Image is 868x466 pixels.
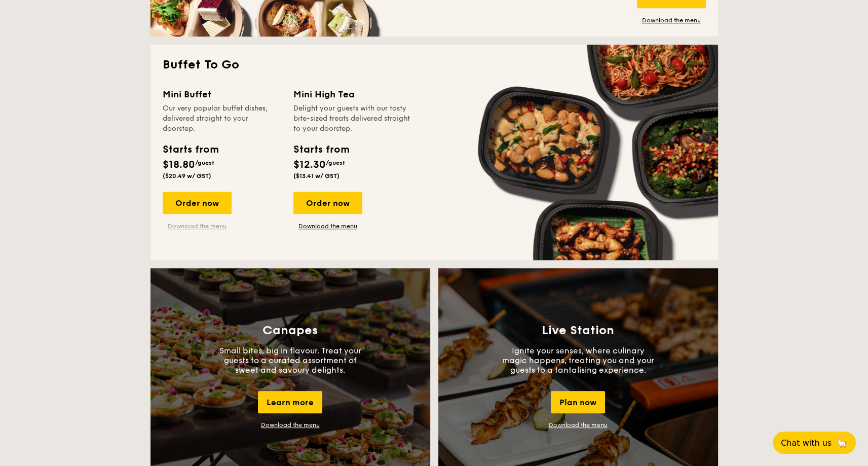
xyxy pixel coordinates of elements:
[163,172,211,180] span: ($20.49 w/ GST)
[773,432,856,454] button: Chat with us🦙
[502,346,654,375] p: Ignite your senses, where culinary magic happens, treating you and your guests to a tantalising e...
[163,142,218,157] div: Starts from
[781,438,832,448] span: Chat with us
[549,421,608,428] a: Download the menu
[293,103,412,134] div: Delight your guests with our tasty bite-sized treats delivered straight to your doorstep.
[163,87,281,101] div: Mini Buffet
[163,57,706,73] h2: Buffet To Go
[293,159,326,171] span: $12.30
[163,222,232,230] a: Download the menu
[258,391,322,413] div: Learn more
[293,142,349,157] div: Starts from
[542,324,614,338] h3: Live Station
[293,172,339,180] span: ($13.41 w/ GST)
[261,421,320,428] a: Download the menu
[293,222,362,230] a: Download the menu
[163,103,281,134] div: Our very popular buffet dishes, delivered straight to your doorstep.
[163,159,195,171] span: $18.80
[836,437,848,449] span: 🦙
[262,324,318,338] h3: Canapes
[195,159,214,166] span: /guest
[326,159,345,166] span: /guest
[163,192,232,214] div: Order now
[214,346,366,375] p: Small bites, big in flavour. Treat your guests to a curated assortment of sweet and savoury delig...
[551,391,605,413] div: Plan now
[293,87,412,101] div: Mini High Tea
[293,192,362,214] div: Order now
[637,16,706,24] a: Download the menu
